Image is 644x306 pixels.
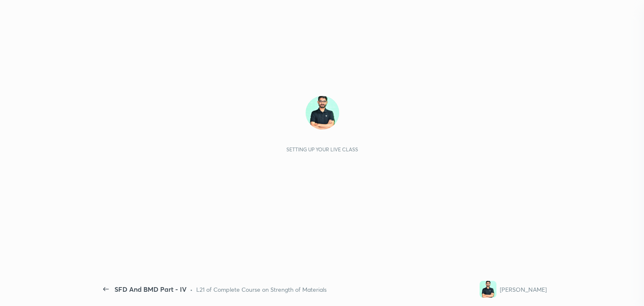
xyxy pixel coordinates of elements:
div: SFD And BMD Part - IV [114,284,187,294]
img: 963340471ff5441e8619d0a0448153d9.jpg [306,96,339,130]
div: [PERSON_NAME] [500,285,547,294]
div: • [190,285,193,294]
img: 963340471ff5441e8619d0a0448153d9.jpg [480,281,496,298]
div: L21 of Complete Course on Strength of Materials [196,285,327,294]
div: Setting up your live class [286,146,358,153]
